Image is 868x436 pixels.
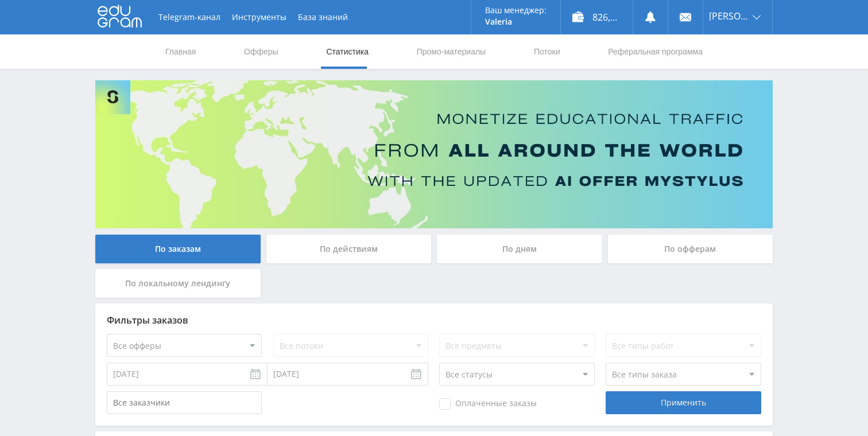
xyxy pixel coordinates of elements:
[485,6,547,15] p: Ваш менеджер:
[485,17,547,26] p: Valeria
[95,80,773,228] img: Banner
[607,34,704,69] a: Реферальная программа
[709,11,749,21] span: [PERSON_NAME]
[439,398,537,410] span: Оплаченные заказы
[95,235,261,263] div: По заказам
[416,34,487,69] a: Промо-материалы
[95,269,261,298] div: По локальному лендингу
[107,391,262,414] input: Все заказчики
[606,391,761,414] div: Применить
[243,34,280,69] a: Офферы
[107,315,761,325] div: Фильтры заказов
[533,34,561,69] a: Потоки
[266,235,432,263] div: По действиям
[325,34,370,69] a: Статистика
[164,34,197,69] a: Главная
[608,235,773,263] div: По офферам
[437,235,602,263] div: По дням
